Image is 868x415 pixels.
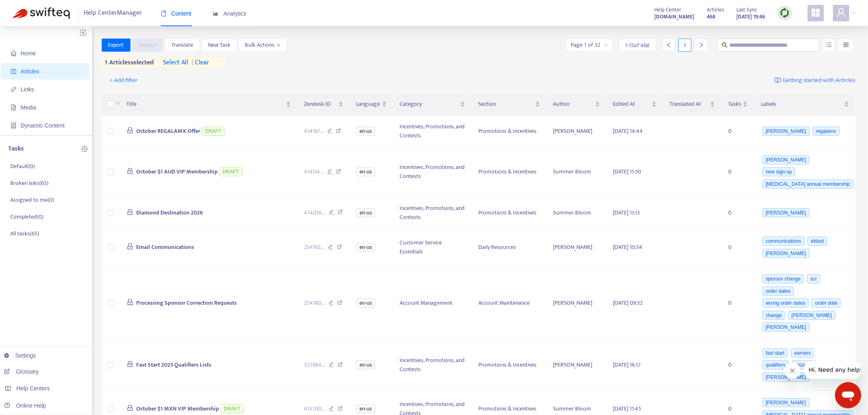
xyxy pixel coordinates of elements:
td: 0 [722,229,754,267]
td: Promotions & Incentives [472,116,547,147]
span: appstore [811,8,821,18]
span: 254180 ... [304,299,325,308]
span: 327884 ... [304,360,325,369]
a: Settings [4,352,36,359]
td: Incentives, Promotions, and Contests [393,340,472,390]
span: [DATE] 09:32 [613,298,643,308]
td: Promotions & Incentives [472,147,547,197]
span: [PERSON_NAME] [763,249,810,258]
span: [DATE] 11:50 [613,167,642,176]
span: user [836,8,846,18]
td: Incentives, Promotions, and Contests [393,147,472,197]
span: 414187 ... [304,127,324,136]
span: down [116,101,121,106]
span: Analytics [213,10,247,17]
button: + Add filter [104,74,144,87]
td: [PERSON_NAME] [547,267,607,341]
span: | [192,57,193,68]
iframe: Button to launch messaging window [835,382,861,408]
td: Promotions & Incentives [472,197,547,229]
a: Online Help [4,402,46,409]
p: All tasks ( 65 ) [10,229,39,238]
span: lock [127,299,133,306]
span: order date [812,299,841,308]
th: Category [393,93,472,116]
span: DRAFT [219,167,242,176]
img: Swifteq [12,7,70,19]
td: [PERSON_NAME] [547,116,607,147]
a: [DOMAIN_NAME] [655,12,695,21]
span: 414056 ... [304,208,325,217]
span: container [11,123,16,128]
span: 1 - 15 of 468 [626,41,650,50]
span: Media [21,104,36,111]
span: Help Center Manager [84,5,142,21]
div: 1 [678,39,692,52]
span: left [666,42,672,48]
span: [PERSON_NAME] [763,208,810,217]
span: Help Centers [16,385,50,392]
p: Default ( 0 ) [10,162,35,171]
img: image-link [774,77,781,84]
span: [PERSON_NAME] [763,127,810,136]
span: Bulk Actions [245,41,281,50]
span: [DATE] 14:44 [613,126,643,136]
a: Getting started with Articles [774,74,856,87]
span: home [11,50,16,56]
span: en-us [356,167,375,176]
span: select all [163,58,189,68]
span: DRAFT [202,127,225,136]
span: Articles [707,5,724,14]
button: Export [102,39,130,52]
span: account-book [11,68,16,74]
span: Translated At [670,100,708,109]
span: eblast [808,237,827,246]
span: Language [356,100,380,109]
td: Incentives, Promotions, and Contests [393,197,472,229]
span: Help Center [655,5,682,14]
span: scr [807,274,820,283]
span: lock [127,405,133,411]
span: lock [127,243,133,250]
span: Dynamic Content [21,122,64,129]
span: unordered-list [826,42,832,48]
span: Author [553,100,594,109]
span: Fast Start 2025 Qualifiers Lists [136,360,211,369]
span: Hi. Need any help? [5,6,59,12]
span: Section [478,100,534,109]
span: en-us [356,208,375,217]
th: Edited At [607,93,663,116]
iframe: Message from company [804,361,861,379]
th: Tasks [722,93,754,116]
span: sponsor change [763,274,804,283]
span: Articles [21,68,39,75]
span: Links [21,86,34,93]
span: Labels [761,100,843,109]
td: Daily Resources [472,229,547,267]
td: Account Management [393,267,472,341]
iframe: Close message [784,363,801,379]
strong: [DATE] 19:46 [737,12,765,21]
a: Glossary [4,368,39,375]
span: [DATE] 11:13 [613,208,640,217]
span: [DATE] 11:45 [613,404,642,413]
th: Section [472,93,547,116]
span: New Task [208,41,231,50]
td: Customer Service Essentials [393,229,472,267]
span: area-chart [213,11,219,16]
span: [DATE] 10:34 [613,242,643,252]
th: Translated At [663,93,722,116]
span: change [763,311,785,320]
span: en-us [356,360,375,369]
span: Translate [171,41,193,50]
span: Export [108,41,124,50]
span: Getting started with Articles [783,76,856,85]
span: en-us [356,243,375,252]
span: Edited At [613,100,650,109]
span: earners [791,349,815,358]
span: + Add filter [110,75,138,85]
span: right [699,42,704,48]
span: [DATE] 16:17 [613,360,641,369]
span: Content [161,10,192,17]
td: 0 [722,197,754,229]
